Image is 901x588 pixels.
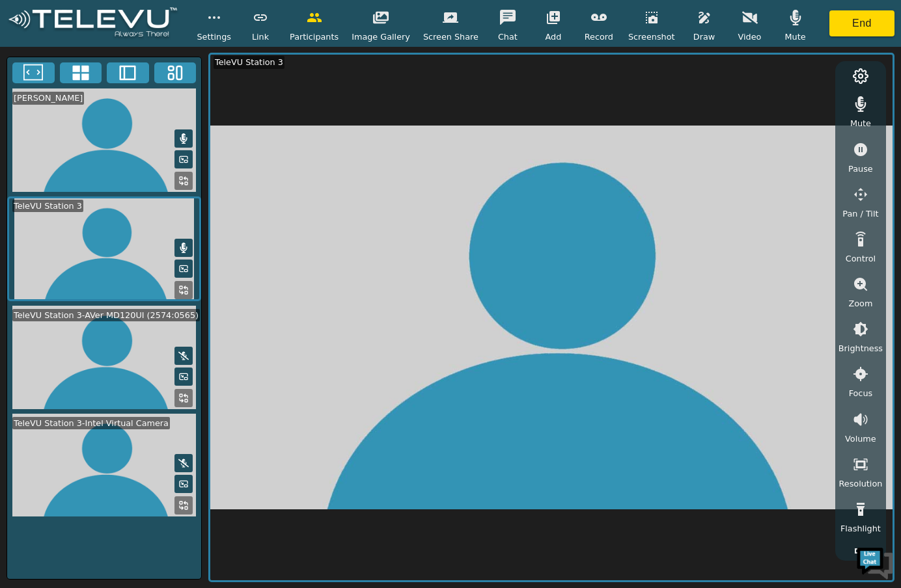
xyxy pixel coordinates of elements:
[174,496,193,514] button: Replace Feed
[840,522,881,535] span: Flashlight
[12,200,83,212] div: TeleVU Station 3
[693,31,715,43] span: Draw
[174,172,193,190] button: Replace Feed
[846,252,876,265] span: Control
[12,62,55,83] button: Fullscreen
[784,31,805,43] span: Mute
[174,475,193,493] button: Picture in Picture
[174,347,193,365] button: Mute
[842,207,878,220] span: Pan / Tilt
[214,56,284,68] div: TeleVU Station 3
[174,260,193,278] button: Picture in Picture
[7,355,248,401] textarea: Type your message and hit 'Enter'
[174,367,193,386] button: Picture in Picture
[12,417,170,429] div: TeleVU Station 3-Intel Virtual Camera
[585,31,613,43] span: Record
[76,164,180,295] span: We're online!
[839,477,882,490] span: Resolution
[197,31,231,43] span: Settings
[850,117,871,129] span: Mute
[849,387,873,399] span: Focus
[855,542,894,581] img: Chat Widget
[7,7,179,40] img: logoWhite.png
[107,62,149,83] button: Two Window Medium
[174,389,193,407] button: Replace Feed
[848,163,873,175] span: Pause
[546,31,562,43] span: Add
[290,31,339,43] span: Participants
[423,31,478,43] span: Screen Share
[352,31,410,43] span: Image Gallery
[12,309,200,321] div: TeleVU Station 3-AVer MD120UI (2574:0565)
[628,31,675,43] span: Screenshot
[154,62,197,83] button: Three Window Medium
[22,60,55,93] img: d_736959983_company_1615157101543_736959983
[12,92,84,104] div: [PERSON_NAME]
[174,150,193,168] button: Picture in Picture
[829,10,894,36] button: End
[848,297,872,310] span: Zoom
[60,62,102,83] button: 4x4
[252,31,269,43] span: Link
[174,239,193,257] button: Mute
[214,7,245,38] div: Minimize live chat window
[839,342,883,354] span: Brightness
[68,68,219,85] div: Chat with us now
[174,129,193,148] button: Mute
[498,31,518,43] span: Chat
[174,281,193,299] button: Replace Feed
[738,31,762,43] span: Video
[845,433,876,445] span: Volume
[174,454,193,472] button: Mute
